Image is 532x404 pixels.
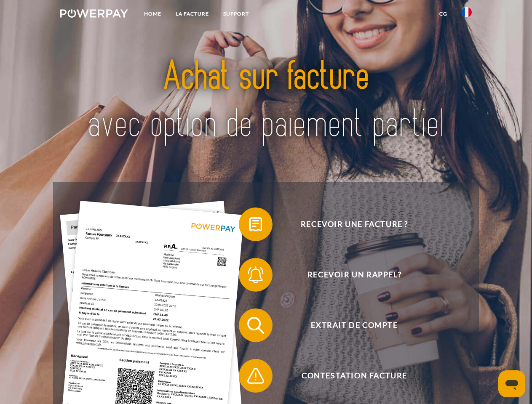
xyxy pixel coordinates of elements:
img: qb_warning.svg [245,365,266,386]
button: Contestation Facture [239,359,458,393]
span: Extrait de compte [251,308,457,342]
button: Extrait de compte [239,308,458,342]
img: qb_search.svg [245,315,266,336]
a: Home [137,6,168,21]
iframe: Bouton de lancement de la fenêtre de messagerie [498,370,525,397]
a: LA FACTURE [168,6,216,21]
img: qb_bell.svg [245,264,266,285]
span: Recevoir un rappel? [251,258,457,292]
a: CG [432,6,454,21]
img: fr [462,7,472,17]
button: Recevoir un rappel? [239,258,458,292]
a: Support [216,6,256,21]
img: logo-powerpay-white.svg [60,9,128,18]
span: Recevoir une facture ? [251,207,457,241]
img: qb_bill.svg [245,214,266,235]
img: title-powerpay_fr.svg [80,40,452,161]
button: Recevoir une facture ? [239,207,458,241]
span: Contestation Facture [251,359,457,393]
